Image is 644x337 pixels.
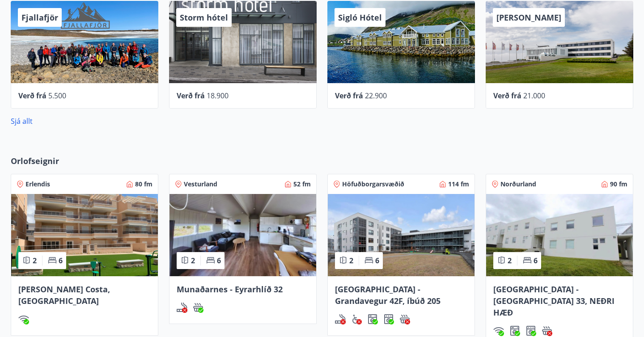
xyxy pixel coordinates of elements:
span: 2 [508,256,512,265]
div: Þvottavél [509,325,520,336]
span: [GEOGRAPHIC_DATA] - [GEOGRAPHIC_DATA] 33, NEÐRI HÆÐ [493,284,614,318]
div: Reykingar / Vape [177,302,187,313]
img: h89QDIuHlAdpqTriuIvuEWkTH976fOgBEOOeu1mi.svg [542,325,552,336]
div: Þurrkari [525,325,536,336]
span: Erlendis [25,180,50,189]
div: Þráðlaust net [18,314,29,324]
img: hddCLTAnxqFUMr1fxmbGG8zWilo2syolR0f9UjPn.svg [525,325,536,336]
span: Fjallafjör [21,12,58,23]
span: 2 [191,256,195,265]
span: 52 fm [293,180,311,189]
span: 6 [375,256,379,265]
span: [GEOGRAPHIC_DATA] - Grandavegur 42F, íbúð 205 [335,284,441,306]
div: Þurrkari [383,314,394,324]
span: 22.900 [365,91,387,101]
img: Dl16BY4EX9PAW649lg1C3oBuIaAsR6QVDQBO2cTm.svg [367,314,378,324]
img: h89QDIuHlAdpqTriuIvuEWkTH976fOgBEOOeu1mi.svg [193,302,203,313]
span: Verð frá [493,91,521,101]
img: 8IYIKVZQyRlUC6HQIIUSdjpPGRncJsz2RzLgWvp4.svg [351,314,362,324]
div: Þráðlaust net [493,325,504,336]
span: Orlofseignir [11,155,59,167]
span: Verð frá [18,91,47,101]
img: HJRyFFsYp6qjeUYhR4dAD8CaCEsnIFYZ05miwXoh.svg [493,325,504,336]
span: Verð frá [177,91,205,101]
span: 114 fm [448,180,469,189]
div: Heitur pottur [193,302,203,313]
img: h89QDIuHlAdpqTriuIvuEWkTH976fOgBEOOeu1mi.svg [399,314,410,324]
div: Heitur pottur [399,314,410,324]
img: Paella dish [328,194,475,276]
span: 6 [534,256,538,265]
span: 6 [59,256,63,265]
span: 18.900 [207,91,229,101]
span: Munaðarnes - Eyrarhlíð 32 [177,284,283,295]
span: Verð frá [335,91,363,101]
span: [PERSON_NAME] [496,12,561,23]
img: QNIUl6Cv9L9rHgMXwuzGLuiJOj7RKqxk9mBFPqjq.svg [335,314,346,324]
span: Vesturland [184,180,217,189]
span: Sigló Hótel [338,12,382,23]
img: Paella dish [486,194,633,276]
img: Dl16BY4EX9PAW649lg1C3oBuIaAsR6QVDQBO2cTm.svg [509,325,520,336]
span: 5.500 [48,91,66,101]
img: hddCLTAnxqFUMr1fxmbGG8zWilo2syolR0f9UjPn.svg [383,314,394,324]
div: Þvottavél [367,314,378,324]
span: Norðurland [500,180,536,189]
span: [PERSON_NAME] Costa, [GEOGRAPHIC_DATA] [18,284,110,306]
span: 21.000 [523,91,545,101]
div: Heitur pottur [542,325,552,336]
div: Reykingar / Vape [335,314,346,324]
span: Höfuðborgarsvæðið [342,180,404,189]
span: Storm hótel [180,12,228,23]
img: Paella dish [169,194,316,276]
span: 80 fm [135,180,153,189]
span: 90 fm [610,180,627,189]
div: Aðgengi fyrir hjólastól [351,314,362,324]
span: 6 [217,256,221,265]
img: QNIUl6Cv9L9rHgMXwuzGLuiJOj7RKqxk9mBFPqjq.svg [177,302,187,313]
img: HJRyFFsYp6qjeUYhR4dAD8CaCEsnIFYZ05miwXoh.svg [18,314,29,324]
span: 2 [349,256,353,265]
img: Paella dish [11,194,158,276]
span: 2 [33,256,37,265]
a: Sjá allt [11,116,33,126]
